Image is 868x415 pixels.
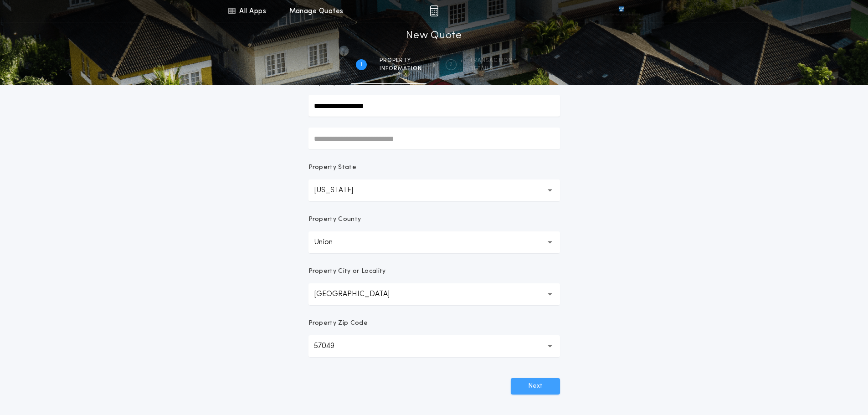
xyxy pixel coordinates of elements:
[308,163,356,172] p: Property State
[314,237,347,248] p: Union
[380,57,422,64] span: Property
[406,29,462,43] h1: New Quote
[314,289,404,300] p: [GEOGRAPHIC_DATA]
[511,378,560,395] button: Next
[308,335,560,357] button: 57049
[449,61,452,68] h2: 2
[314,341,349,352] p: 57049
[308,319,368,328] p: Property Zip Code
[469,57,513,64] span: Transaction
[469,65,513,72] span: details
[308,267,386,276] p: Property City or Locality
[308,215,361,224] p: Property County
[314,185,368,196] p: [US_STATE]
[380,65,422,72] span: information
[308,283,560,305] button: [GEOGRAPHIC_DATA]
[430,5,438,16] img: img
[360,61,362,68] h2: 1
[308,231,560,253] button: Union
[308,179,560,201] button: [US_STATE]
[602,6,640,15] img: vs-icon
